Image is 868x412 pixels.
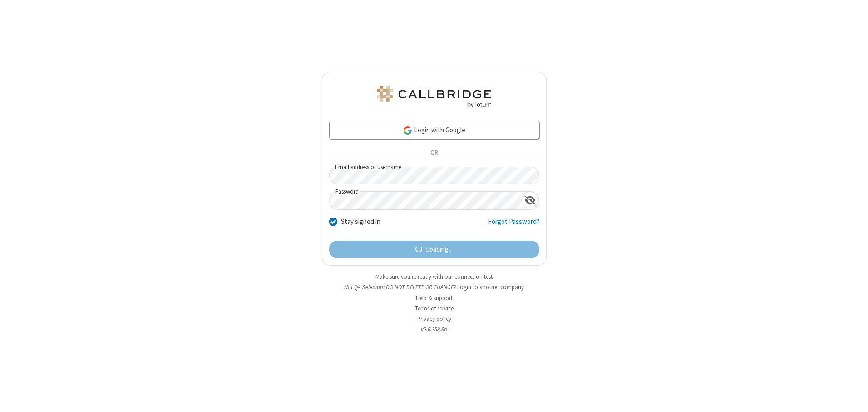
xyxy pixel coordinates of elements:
a: Login with Google [329,121,539,139]
span: Loading... [426,244,453,255]
a: Make sure you're ready with our connection test [375,273,493,281]
li: Not QA Selenium DO NOT DELETE OR CHANGE? [322,283,547,291]
input: Password [330,192,521,209]
button: Login to another company [457,283,524,291]
span: OR [427,147,441,160]
a: Terms of service [415,305,454,312]
a: Forgot Password? [488,217,539,234]
div: Show password [521,192,539,208]
input: Email address or username [329,167,539,184]
a: Privacy policy [417,315,451,323]
img: QA Selenium DO NOT DELETE OR CHANGE [375,86,493,107]
label: Stay signed in [341,217,380,227]
a: Help & support [416,294,453,302]
img: google-icon.png [403,126,413,136]
button: Loading... [329,241,539,259]
li: v2.6.353.8b [322,325,547,334]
